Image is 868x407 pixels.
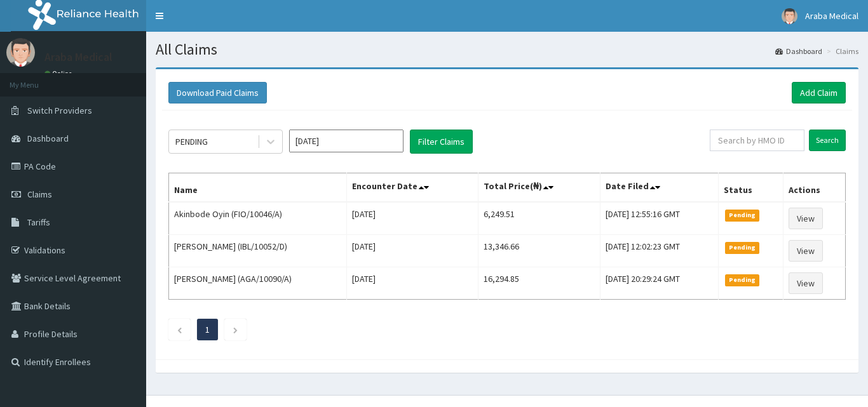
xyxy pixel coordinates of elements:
[809,130,846,151] input: Search
[478,267,600,300] td: 16,294.85
[346,267,478,300] td: [DATE]
[600,235,718,267] td: [DATE] 12:02:23 GMT
[478,173,600,203] th: Total Price(₦)
[346,173,478,203] th: Encounter Date
[175,135,208,148] div: PENDING
[410,130,473,154] button: Filter Claims
[169,235,347,267] td: [PERSON_NAME] (IBL/10052/D)
[789,208,823,229] a: View
[346,235,478,267] td: [DATE]
[783,173,845,203] th: Actions
[710,130,804,151] input: Search by HMO ID
[346,202,478,235] td: [DATE]
[775,46,822,57] a: Dashboard
[600,202,718,235] td: [DATE] 12:55:16 GMT
[27,133,69,144] span: Dashboard
[168,82,267,103] button: Download Paid Claims
[824,46,858,57] li: Claims
[177,324,182,335] a: Previous page
[789,272,823,294] a: View
[169,267,347,300] td: [PERSON_NAME] (AGA/10090/A)
[478,235,600,267] td: 13,346.66
[156,41,858,58] h1: All Claims
[600,173,718,203] th: Date Filed
[169,202,347,235] td: Akinbode Oyin (FIO/10046/A)
[233,324,238,335] a: Next page
[782,8,797,24] img: User Image
[478,202,600,235] td: 6,249.51
[6,38,35,67] img: User Image
[205,324,210,335] a: Page 1 is your current page
[169,173,347,203] th: Name
[725,210,760,221] span: Pending
[27,189,52,200] span: Claims
[725,242,760,253] span: Pending
[27,105,92,116] span: Switch Providers
[725,274,760,286] span: Pending
[600,267,718,300] td: [DATE] 20:29:24 GMT
[805,10,858,22] span: Araba Medical
[289,130,403,152] input: Select Month and Year
[792,82,846,103] a: Add Claim
[44,51,112,63] p: Araba Medical
[44,69,75,78] a: Online
[718,173,783,203] th: Status
[789,240,823,262] a: View
[27,217,50,228] span: Tariffs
